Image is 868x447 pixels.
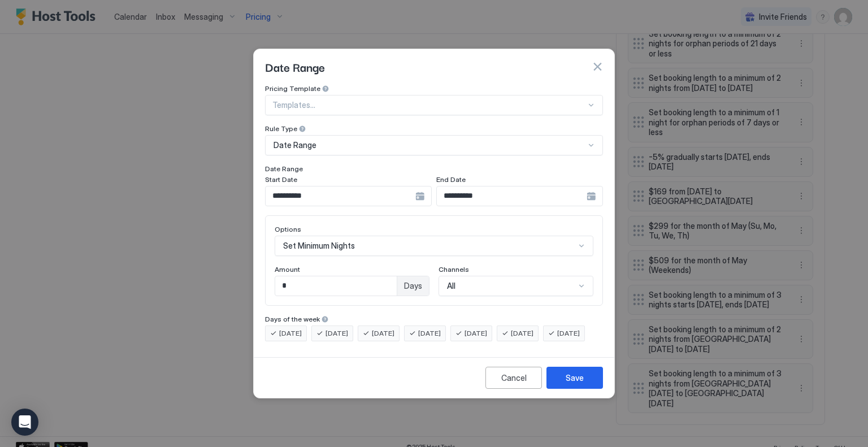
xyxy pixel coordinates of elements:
[265,315,320,323] span: Days of the week
[274,140,316,150] span: Date Range
[404,281,422,291] span: Days
[275,265,300,274] span: Amount
[275,225,301,233] span: Options
[566,372,584,384] div: Save
[265,175,297,184] span: Start Date
[437,186,587,206] input: Input Field
[265,58,325,75] span: Date Range
[439,265,469,274] span: Channels
[418,328,441,338] span: [DATE]
[265,84,320,93] span: Pricing Template
[501,372,527,384] div: Cancel
[372,328,394,338] span: [DATE]
[283,241,355,251] span: Set Minimum Nights
[325,328,348,338] span: [DATE]
[265,164,303,173] span: Date Range
[436,175,466,184] span: End Date
[275,276,397,296] input: Input Field
[11,409,38,436] div: Open Intercom Messenger
[265,124,297,133] span: Rule Type
[279,328,302,338] span: [DATE]
[546,367,603,389] button: Save
[485,367,542,389] button: Cancel
[511,328,533,338] span: [DATE]
[557,328,580,338] span: [DATE]
[465,328,487,338] span: [DATE]
[447,281,455,291] span: All
[266,186,415,206] input: Input Field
